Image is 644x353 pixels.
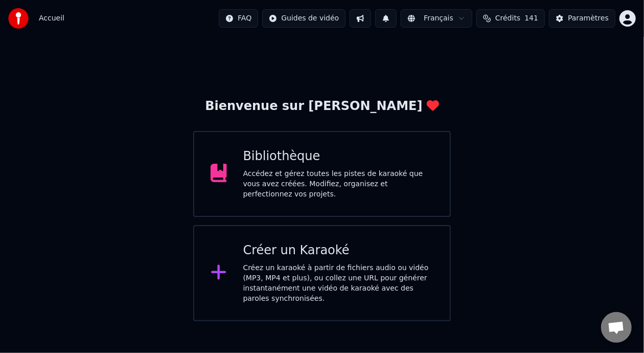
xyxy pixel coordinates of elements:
span: Accueil [39,13,64,24]
div: Paramètres [568,13,609,24]
div: Ouvrir le chat [601,312,632,343]
div: Bibliothèque [243,148,434,165]
nav: breadcrumb [39,13,64,24]
div: Accédez et gérez toutes les pistes de karaoké que vous avez créées. Modifiez, organisez et perfec... [243,169,434,200]
button: Paramètres [549,9,615,28]
div: Bienvenue sur [PERSON_NAME] [205,98,439,115]
span: Crédits [495,13,520,24]
span: 141 [524,13,538,24]
div: Créez un karaoké à partir de fichiers audio ou vidéo (MP3, MP4 et plus), ou collez une URL pour g... [243,263,434,304]
button: Crédits141 [476,9,545,28]
button: Guides de vidéo [262,9,346,28]
button: FAQ [219,9,258,28]
img: youka [8,8,29,29]
div: Créer un Karaoké [243,242,434,259]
